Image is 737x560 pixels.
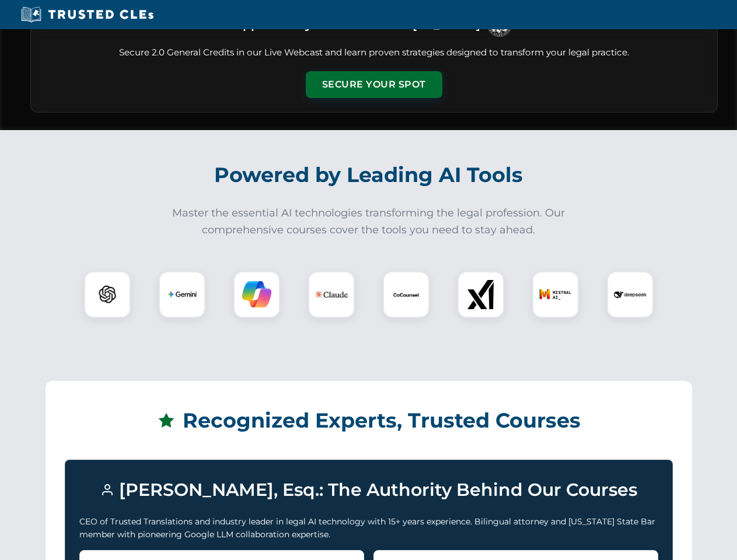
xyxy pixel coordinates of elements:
[539,278,572,311] img: Mistral AI Logo
[167,280,197,309] img: Gemini Logo
[315,278,348,311] img: Claude Logo
[308,271,355,318] div: Claude
[614,278,647,311] img: DeepSeek Logo
[159,271,205,318] div: Gemini
[79,515,658,541] p: CEO of Trusted Translations and industry leader in legal AI technology with 15+ years experience....
[46,155,692,195] h2: Powered by Leading AI Tools
[457,271,504,318] div: xAI
[165,205,573,239] p: Master the essential AI technologies transforming the legal profession. Our comprehensive courses...
[532,271,579,318] div: Mistral AI
[242,280,271,309] img: Copilot Logo
[383,271,429,318] div: CoCounsel
[84,271,131,318] div: ChatGPT
[79,474,658,506] h3: [PERSON_NAME], Esq.: The Authority Behind Our Courses
[607,271,654,318] div: DeepSeek
[65,400,673,441] h2: Recognized Experts, Trusted Courses
[466,280,495,309] img: xAI Logo
[45,46,703,60] p: Secure 2.0 General Credits in our Live Webcast and learn proven strategies designed to transform ...
[392,280,421,309] img: CoCounsel Logo
[306,71,442,98] button: Secure Your Spot
[233,271,280,318] div: Copilot
[18,6,157,23] img: Trusted CLEs
[90,278,124,311] img: ChatGPT Logo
